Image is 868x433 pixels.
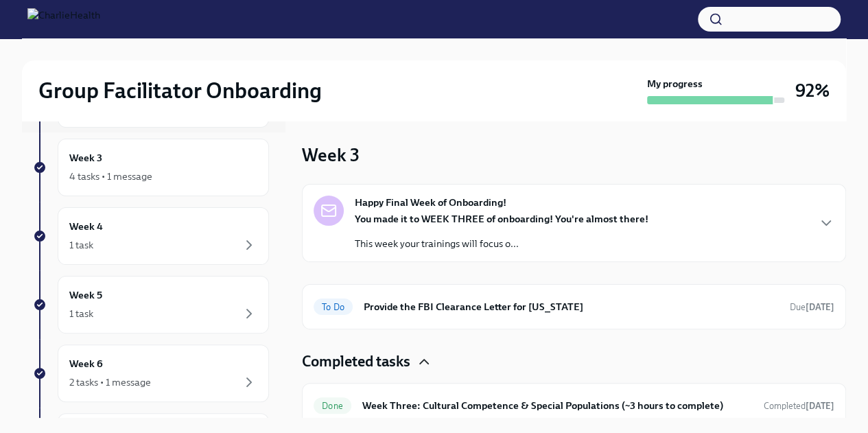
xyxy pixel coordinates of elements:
a: Week 51 task [33,276,269,333]
a: Week 62 tasks • 1 message [33,344,269,402]
div: 1 task [69,307,93,320]
h3: Week 3 [302,143,360,167]
h6: Week 6 [69,356,103,371]
span: July 22nd, 2025 23:25 [764,399,834,412]
h6: Week Three: Cultural Competence & Special Populations (~3 hours to complete) [362,398,753,413]
h6: Week 5 [69,288,102,303]
p: This week your trainings will focus o... [355,237,648,250]
span: Done [314,401,351,411]
a: Week 41 task [33,207,269,265]
strong: You made it to WEEK THREE of onboarding! You're almost there! [355,213,648,225]
div: 1 task [69,238,93,252]
h4: Completed tasks [302,351,410,372]
a: Week 34 tasks • 1 message [33,139,269,196]
div: Completed tasks [302,351,846,372]
h2: Group Facilitator Onboarding [38,77,322,104]
strong: My progress [647,77,703,91]
a: To DoProvide the FBI Clearance Letter for [US_STATE]Due[DATE] [314,296,834,318]
h6: Provide the FBI Clearance Letter for [US_STATE] [364,299,779,314]
strong: [DATE] [806,302,834,312]
div: 4 tasks • 1 message [69,169,152,183]
h6: Week 3 [69,150,102,165]
div: 2 tasks • 1 message [69,375,151,389]
strong: [DATE] [806,401,834,411]
span: To Do [314,302,353,312]
h6: Week 4 [69,219,103,234]
span: Due [790,302,834,312]
h3: 92% [795,78,830,103]
span: Completed [764,401,834,411]
a: DoneWeek Three: Cultural Competence & Special Populations (~3 hours to complete)Completed[DATE] [314,395,834,417]
strong: Happy Final Week of Onboarding! [355,196,506,209]
img: CharlieHealth [27,8,100,30]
